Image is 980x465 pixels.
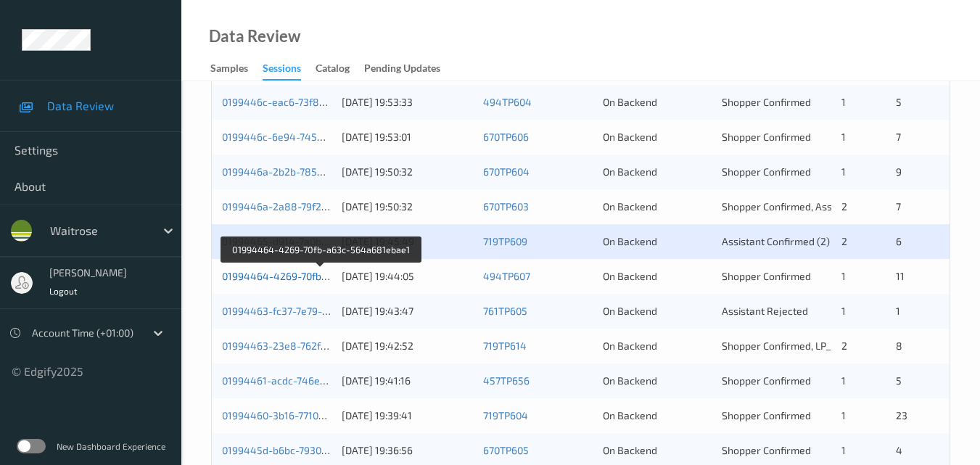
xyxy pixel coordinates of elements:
[603,165,712,179] div: On Backend
[841,409,846,421] span: 1
[222,409,414,421] a: 01994460-3b16-7710-b54c-14d615c865f1
[841,235,847,247] span: 2
[342,408,473,423] div: [DATE] 19:39:41
[722,374,811,387] span: Shopper Confirmed
[896,340,902,352] span: 8
[222,374,421,387] a: 01994461-acdc-746e-8b29-e7c294aed47e
[722,444,811,456] span: Shopper Confirmed
[342,374,473,388] div: [DATE] 19:41:16
[896,444,902,456] span: 4
[342,269,473,284] div: [DATE] 19:44:05
[896,96,902,108] span: 5
[483,305,527,317] a: 761TP605
[603,304,712,318] div: On Backend
[222,131,426,143] a: 0199446c-6e94-7458-bd90-ab80dabe1548
[896,165,902,178] span: 9
[483,444,529,456] a: 670TP605
[342,339,473,353] div: [DATE] 19:42:52
[722,165,811,178] span: Shopper Confirmed
[896,305,900,317] span: 1
[222,444,421,456] a: 0199445d-b6bc-7930-872e-90b152282750
[222,96,419,108] a: 0199446c-eac6-73f8-b542-6ce08e72b7c2
[209,29,300,44] div: Data Review
[483,409,528,421] a: 719TP604
[841,270,846,282] span: 1
[210,59,263,79] a: Samples
[483,131,529,143] a: 670TP606
[841,374,846,387] span: 1
[896,270,905,282] span: 11
[722,270,811,282] span: Shopper Confirmed
[896,235,902,247] span: 6
[722,96,811,108] span: Shopper Confirmed
[263,59,316,81] a: Sessions
[316,61,350,79] div: Catalog
[222,305,421,317] a: 01994463-fc37-7e79-865d-40aea0205a4c
[342,443,473,458] div: [DATE] 19:36:56
[483,270,530,282] a: 494TP607
[222,200,418,213] a: 0199446a-2a88-79f2-bdf9-a93060c7946f
[222,270,421,282] a: 01994464-4269-70fb-a63c-564a681ebae1
[603,199,712,214] div: On Backend
[722,200,908,213] span: Shopper Confirmed, Assistant Confirmed
[483,235,527,247] a: 719TP609
[364,61,440,79] div: Pending Updates
[603,339,712,353] div: On Backend
[483,340,527,352] a: 719TP614
[603,408,712,423] div: On Backend
[603,130,712,144] div: On Backend
[841,131,846,143] span: 1
[210,61,248,79] div: Samples
[841,96,846,108] span: 1
[342,234,473,249] div: [DATE] 19:45:49
[722,409,811,421] span: Shopper Confirmed
[896,200,901,213] span: 7
[342,304,473,318] div: [DATE] 19:43:47
[841,305,846,317] span: 1
[342,199,473,214] div: [DATE] 19:50:32
[222,235,419,247] a: 01994465-d914-7a0b-b84a-46efd95b32ff
[316,59,364,79] a: Catalog
[722,340,951,352] span: Shopper Confirmed, LP_MESSAGE_IGNORED_BUSY
[483,374,530,387] a: 457TP656
[603,269,712,284] div: On Backend
[896,374,902,387] span: 5
[896,409,907,421] span: 23
[342,165,473,179] div: [DATE] 19:50:32
[222,340,417,352] a: 01994463-23e8-762f-9f4b-913e66ced4f9
[483,165,530,178] a: 670TP604
[841,165,846,178] span: 1
[603,374,712,388] div: On Backend
[603,95,712,110] div: On Backend
[483,200,529,213] a: 670TP603
[722,235,830,247] span: Assistant Confirmed (2)
[364,59,455,79] a: Pending Updates
[841,444,846,456] span: 1
[342,130,473,144] div: [DATE] 19:53:01
[603,234,712,249] div: On Backend
[263,61,301,81] div: Sessions
[722,131,811,143] span: Shopper Confirmed
[896,131,901,143] span: 7
[722,305,808,317] span: Assistant Rejected
[841,340,847,352] span: 2
[483,96,532,108] a: 494TP604
[603,443,712,458] div: On Backend
[342,95,473,110] div: [DATE] 19:53:33
[222,165,423,178] a: 0199446a-2b2b-785b-a007-80d813cc487a
[841,200,847,213] span: 2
